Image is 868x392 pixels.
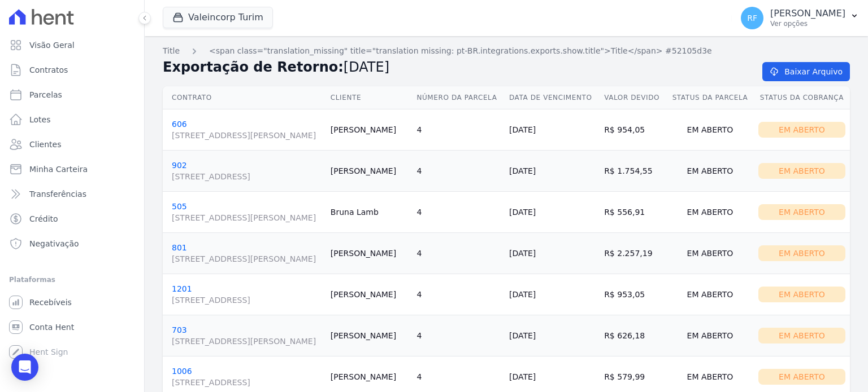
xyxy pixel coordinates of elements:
div: Em Aberto [671,245,749,261]
div: Plataformas [9,273,135,287]
th: Data de Vencimento [505,86,600,109]
span: [STREET_ADDRESS] [172,377,322,388]
div: Em Aberto [758,204,845,220]
div: Em Aberto [671,287,749,302]
span: [STREET_ADDRESS][PERSON_NAME] [172,212,322,223]
p: [PERSON_NAME] [770,8,845,19]
div: Em Aberto [758,122,845,138]
span: Conta Hent [29,321,74,333]
a: Crédito [5,208,140,230]
td: R$ 626,18 [600,315,666,356]
span: Visão Geral [29,39,75,51]
a: 606[STREET_ADDRESS][PERSON_NAME] [172,120,322,141]
a: <span class="translation_missing" title="translation missing: pt-BR.integrations.exports.show.tit... [209,45,712,57]
td: [PERSON_NAME] [326,315,413,356]
td: 4 [412,151,505,192]
span: Clientes [29,139,61,150]
a: Parcelas [5,83,140,106]
td: 4 [412,315,505,356]
div: Em Aberto [758,245,845,261]
span: [STREET_ADDRESS][PERSON_NAME] [172,253,322,265]
span: translation missing: pt-BR.integrations.exports.index.title [163,46,180,55]
a: 703[STREET_ADDRESS][PERSON_NAME] [172,325,322,347]
td: 4 [412,109,505,151]
span: [STREET_ADDRESS][PERSON_NAME] [172,336,322,347]
div: Em Aberto [758,328,845,343]
th: Número da Parcela [412,86,505,109]
div: Em Aberto [758,369,845,385]
span: [STREET_ADDRESS][PERSON_NAME] [172,130,322,141]
a: Contratos [5,59,140,81]
th: Status da Cobrança [754,86,850,109]
a: Title [163,45,180,57]
div: Em Aberto [671,369,749,385]
td: [PERSON_NAME] [326,274,413,315]
div: Em Aberto [671,163,749,179]
a: Lotes [5,108,140,131]
span: Parcelas [29,89,62,100]
td: [DATE] [505,192,600,233]
td: 4 [412,274,505,315]
a: 1006[STREET_ADDRESS] [172,367,322,388]
span: Transferências [29,188,86,200]
a: Conta Hent [5,316,140,338]
p: Ver opções [770,19,845,28]
td: Bruna Lamb [326,192,413,233]
a: Visão Geral [5,34,140,56]
td: [PERSON_NAME] [326,151,413,192]
span: RF [747,14,757,22]
nav: Breadcrumb [163,45,850,57]
td: [PERSON_NAME] [326,233,413,274]
td: R$ 2.257,19 [600,233,666,274]
span: [DATE] [344,59,389,75]
td: 4 [412,192,505,233]
div: Em Aberto [671,328,749,343]
td: [DATE] [505,151,600,192]
h2: Exportação de Retorno: [163,57,744,77]
span: Crédito [29,213,58,224]
td: R$ 1.754,55 [600,151,666,192]
span: [STREET_ADDRESS] [172,294,322,306]
div: Em Aberto [671,204,749,220]
a: Clientes [5,133,140,156]
div: Em Aberto [758,287,845,302]
td: [DATE] [505,274,600,315]
a: 801[STREET_ADDRESS][PERSON_NAME] [172,243,322,265]
span: [STREET_ADDRESS] [172,171,322,182]
th: Contrato [163,86,326,109]
a: Transferências [5,183,140,205]
td: [PERSON_NAME] [326,109,413,151]
a: Negativação [5,232,140,255]
div: Em Aberto [671,122,749,138]
a: Minha Carteira [5,158,140,180]
td: [DATE] [505,109,600,151]
th: Valor devido [600,86,666,109]
a: Baixar Arquivo [762,62,850,81]
td: [DATE] [505,315,600,356]
th: Status da Parcela [666,86,754,109]
a: 1201[STREET_ADDRESS] [172,284,322,306]
span: Recebíveis [29,297,72,308]
th: Cliente [326,86,413,109]
span: Lotes [29,114,51,125]
td: R$ 556,91 [600,192,666,233]
a: 505[STREET_ADDRESS][PERSON_NAME] [172,202,322,223]
td: R$ 953,05 [600,274,666,315]
td: [DATE] [505,233,600,274]
a: Recebíveis [5,291,140,314]
div: Em Aberto [758,163,845,179]
span: Minha Carteira [29,164,88,175]
button: RF [PERSON_NAME] Ver opções [732,2,868,34]
td: 4 [412,233,505,274]
span: Contratos [29,64,68,76]
span: Negativação [29,238,79,249]
a: 902[STREET_ADDRESS] [172,161,322,182]
td: R$ 954,05 [600,109,666,151]
button: Valeincorp Turim [163,7,273,28]
div: Open Intercom Messenger [11,354,38,381]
